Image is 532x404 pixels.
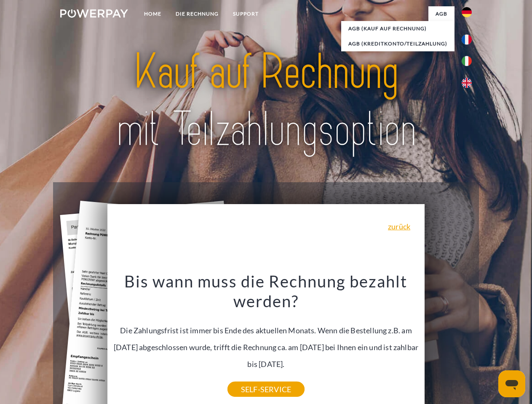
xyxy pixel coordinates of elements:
[341,21,454,36] a: AGB (Kauf auf Rechnung)
[60,9,128,18] img: logo-powerpay-white.svg
[227,382,305,397] a: SELF-SERVICE
[462,7,472,17] img: de
[168,6,226,21] a: DIE RECHNUNG
[498,370,525,397] iframe: Schaltfläche zum Öffnen des Messaging-Fensters
[112,271,420,311] h3: Bis wann muss die Rechnung bezahlt werden?
[388,223,410,230] a: zurück
[112,271,420,389] div: Die Zahlungsfrist ist immer bis Ende des aktuellen Monats. Wenn die Bestellung z.B. am [DATE] abg...
[226,6,266,21] a: SUPPORT
[428,6,454,21] a: agb
[462,78,472,88] img: en
[462,56,472,66] img: it
[137,6,168,21] a: Home
[341,36,454,51] a: AGB (Kreditkonto/Teilzahlung)
[462,35,472,45] img: fr
[80,40,452,161] img: title-powerpay_de.svg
